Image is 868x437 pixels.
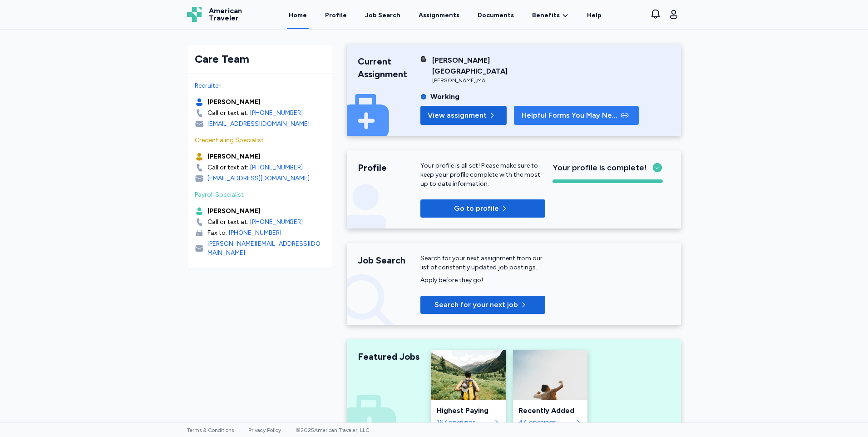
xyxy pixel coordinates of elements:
div: Fax to: [207,228,227,238]
p: Go to profile [454,203,499,214]
a: [PHONE_NUMBER] [250,163,303,172]
a: Highest PayingHighest Paying167 openings [431,350,506,432]
img: Highest Paying [431,350,506,400]
div: Credentialing Specialist [195,136,325,145]
div: Profile [358,161,420,174]
span: Your profile is complete! [552,161,647,174]
div: Job Search [365,11,400,20]
a: [PHONE_NUMBER] [250,218,303,227]
div: Call or text at: [207,218,248,227]
div: Featured Jobs [358,350,420,363]
div: Current Assignment [358,55,420,80]
div: [PERSON_NAME] [207,152,261,161]
p: Your profile is all set! Please make sure to keep your profile complete with the most up to date ... [420,161,545,189]
a: [PHONE_NUMBER] [250,109,303,118]
div: [PERSON_NAME][EMAIL_ADDRESS][DOMAIN_NAME] [207,239,325,258]
button: View assignment [420,106,507,125]
div: Job Search [358,254,420,267]
span: © 2025 American Traveler, LLC [296,427,370,433]
span: View assignment [428,110,487,121]
img: Logo [187,7,202,22]
a: Benefits [532,11,569,20]
div: Care Team [195,52,325,66]
a: Recently AddedRecently Added44 openings [513,350,587,432]
div: 167 openings [437,418,491,427]
a: Privacy Policy [248,427,281,433]
div: [PERSON_NAME] [207,207,261,216]
span: American Traveler [209,7,242,22]
div: [PERSON_NAME][GEOGRAPHIC_DATA] [432,55,545,77]
div: Highest Paying [437,405,500,416]
div: Payroll Specialist [195,190,325,199]
div: Working [430,91,459,102]
span: Search for your next job [434,299,518,310]
div: [PERSON_NAME] [207,98,261,107]
img: Recently Added [513,350,587,400]
div: [EMAIL_ADDRESS][DOMAIN_NAME] [207,119,310,129]
div: Recently Added [518,405,582,416]
div: 44 openings [518,418,573,427]
div: [EMAIL_ADDRESS][DOMAIN_NAME] [207,174,310,183]
button: Helpful Forms You May Need [514,106,639,125]
button: Search for your next job [420,296,545,314]
button: Go to profile [420,199,545,218]
div: Call or text at: [207,163,248,172]
div: Call or text at: [207,109,248,118]
a: Terms & Conditions [187,427,234,433]
div: Search for your next assignment from our list of constantly updated job postings. [420,254,545,272]
span: Helpful Forms You May Need [522,110,619,121]
span: Benefits [532,11,560,20]
div: Apply before they go! [420,276,545,285]
div: [PERSON_NAME] , MA [432,77,545,84]
a: [PHONE_NUMBER] [229,228,281,238]
div: Recruiter [195,81,325,90]
a: Home [287,1,309,29]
